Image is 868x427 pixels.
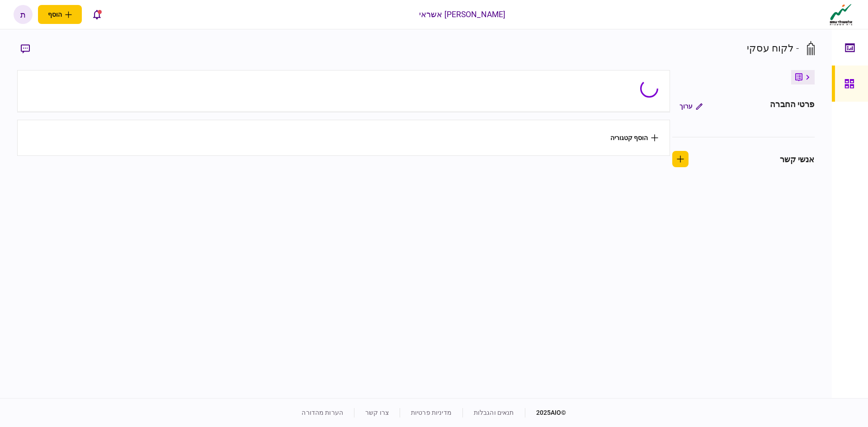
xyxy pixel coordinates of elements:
a: הערות מהדורה [302,409,343,416]
div: [PERSON_NAME] אשראי [419,9,506,20]
a: מדיניות פרטיות [411,409,452,416]
button: הוסף קטגוריה [610,134,658,141]
button: פתח רשימת התראות [87,5,106,24]
div: פרטי החברה [770,98,814,114]
button: ערוך [672,98,710,114]
img: client company logo [828,3,854,26]
div: - לקוח עסקי [747,41,799,56]
button: ת [14,5,33,24]
div: אנשי קשר [780,153,815,165]
a: צרו קשר [365,409,389,416]
button: פתח תפריט להוספת לקוח [38,5,82,24]
a: תנאים והגבלות [474,409,514,416]
div: © 2025 AIO [525,408,566,418]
